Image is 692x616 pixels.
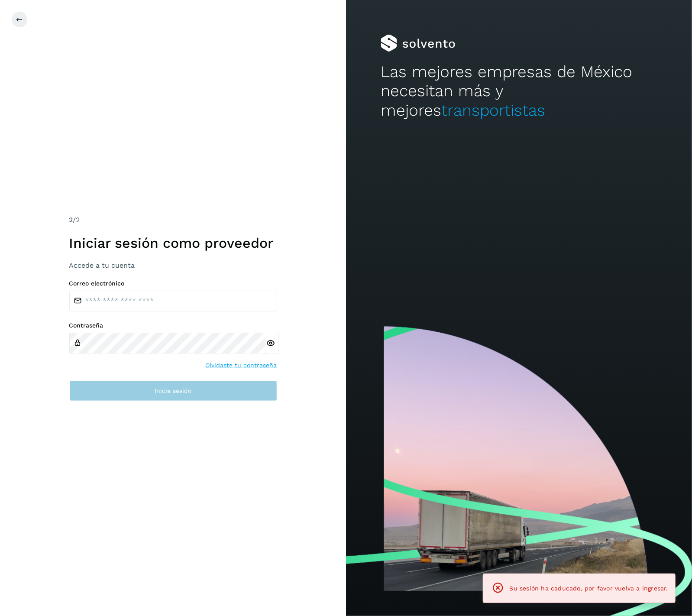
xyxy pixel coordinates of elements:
span: Su sesión ha caducado, por favor vuelva a ingresar. [510,585,668,592]
h1: Iniciar sesión como proveedor [69,235,277,251]
label: Contraseña [69,322,277,329]
h2: Las mejores empresas de México necesitan más y mejores [381,62,657,120]
h3: Accede a tu cuenta [69,261,277,269]
span: transportistas [441,101,545,120]
label: Correo electrónico [69,280,277,287]
button: Inicia sesión [69,380,277,401]
div: /2 [69,215,277,225]
span: Inicia sesión [155,388,191,394]
span: 2 [69,216,73,224]
a: Olvidaste tu contraseña [206,361,277,370]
